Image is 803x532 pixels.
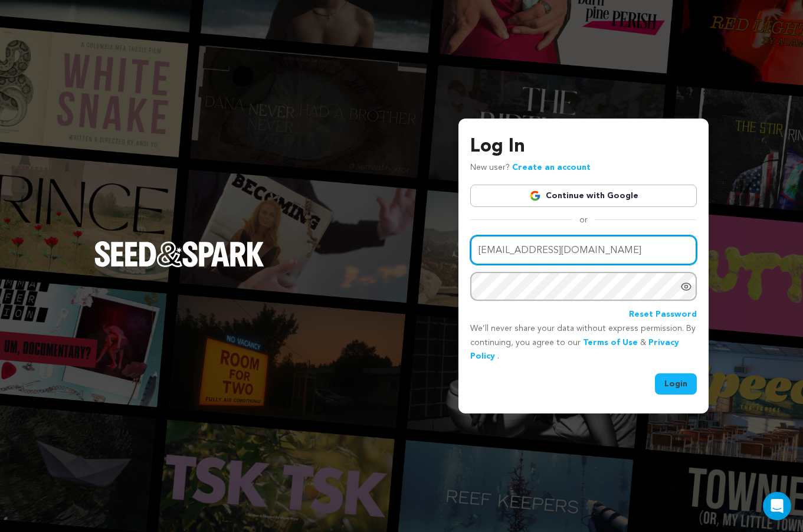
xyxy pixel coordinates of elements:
[512,163,591,172] a: Create an account
[94,241,264,291] a: Seed&Spark Homepage
[470,235,697,265] input: Email address
[763,492,791,520] div: Open Intercom Messenger
[470,133,697,161] h3: Log In
[629,308,697,322] a: Reset Password
[470,161,591,175] p: New user?
[529,190,541,202] img: Google logo
[470,322,697,364] p: We’ll never share your data without express permission. By continuing, you agree to our & .
[680,281,692,293] a: Show password as plain text. Warning: this will display your password on the screen.
[572,214,595,226] span: or
[470,185,697,207] a: Continue with Google
[655,373,697,395] button: Login
[583,339,638,347] a: Terms of Use
[94,241,264,267] img: Seed&Spark Logo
